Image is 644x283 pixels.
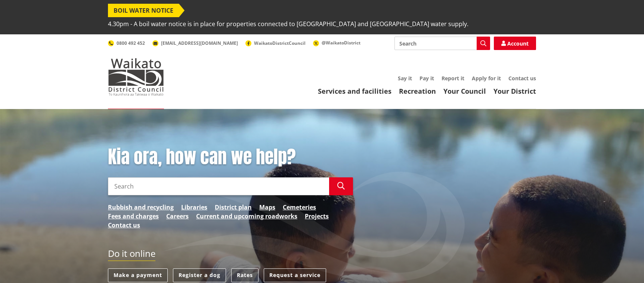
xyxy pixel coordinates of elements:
[108,146,353,168] h1: Kia ora, how can we help?
[318,87,391,96] a: Services and facilities
[108,17,468,31] span: 4.30pm - A boil water notice is in place for properties connected to [GEOGRAPHIC_DATA] and [GEOGR...
[108,248,155,261] h2: Do it online
[419,75,434,82] a: Pay it
[254,40,306,46] span: WaikatoDistrictCouncil
[108,212,159,221] a: Fees and charges
[508,75,536,82] a: Contact us
[181,203,207,212] a: Libraries
[264,268,326,282] a: Request a service
[443,87,486,96] a: Your Council
[166,212,189,221] a: Careers
[305,212,329,221] a: Projects
[259,203,275,212] a: Maps
[108,221,140,230] a: Contact us
[196,212,297,221] a: Current and upcoming roadworks
[283,203,316,212] a: Cemeteries
[108,58,164,96] img: Waikato District Council - Te Kaunihera aa Takiwaa o Waikato
[394,37,490,50] input: Search input
[494,37,536,50] a: Account
[231,268,258,282] a: Rates
[161,40,238,46] span: [EMAIL_ADDRESS][DOMAIN_NAME]
[108,4,179,17] span: BOIL WATER NOTICE
[215,203,252,212] a: District plan
[152,40,238,46] a: [EMAIL_ADDRESS][DOMAIN_NAME]
[117,40,145,46] span: 0800 492 452
[108,40,145,46] a: 0800 492 452
[398,75,412,82] a: Say it
[399,87,436,96] a: Recreation
[245,40,306,46] a: WaikatoDistrictCouncil
[322,40,360,46] span: @WaikatoDistrict
[108,177,329,195] input: Search input
[313,40,360,46] a: @WaikatoDistrict
[472,75,501,82] a: Apply for it
[442,75,464,82] a: Report it
[108,268,168,282] a: Make a payment
[493,87,536,96] a: Your District
[173,268,226,282] a: Register a dog
[108,203,174,212] a: Rubbish and recycling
